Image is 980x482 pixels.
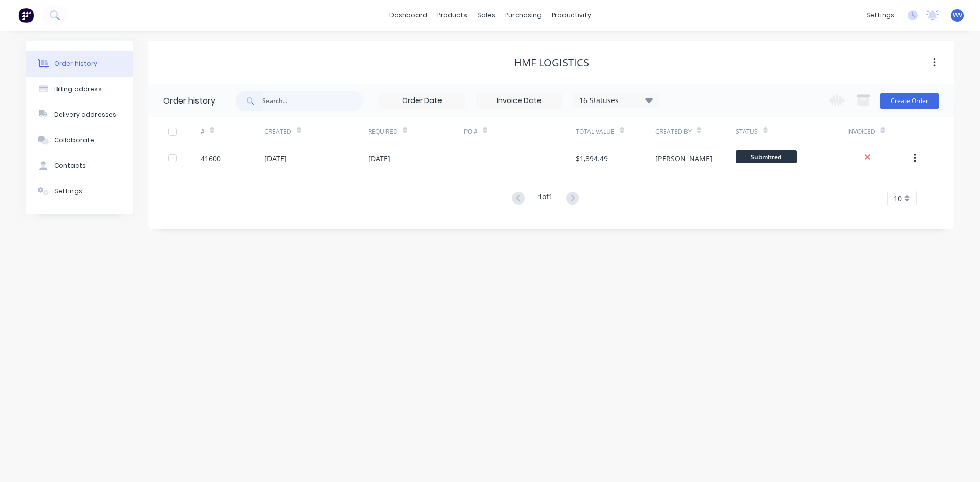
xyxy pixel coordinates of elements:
[655,117,735,145] div: Created By
[432,8,472,23] div: products
[476,93,562,109] input: Invoice Date
[368,117,464,145] div: Required
[201,127,205,136] div: #
[464,117,576,145] div: PO #
[847,127,875,136] div: Invoiced
[379,93,465,109] input: Order Date
[54,136,94,145] div: Collaborate
[736,117,847,145] div: Status
[514,57,589,69] div: HMF Logistics
[54,161,86,170] div: Contacts
[26,102,133,128] button: Delivery addresses
[368,153,390,164] div: [DATE]
[54,110,116,119] div: Delivery addresses
[262,91,363,111] input: Search...
[861,8,899,23] div: settings
[18,8,34,23] img: Factory
[201,153,221,164] div: 41600
[26,128,133,153] button: Collaborate
[26,153,133,179] button: Contacts
[576,127,615,136] div: Total Value
[655,127,692,136] div: Created By
[54,187,82,196] div: Settings
[384,8,432,23] a: dashboard
[500,8,547,23] div: purchasing
[880,93,939,109] button: Create Order
[847,117,911,145] div: Invoiced
[264,153,287,164] div: [DATE]
[894,193,902,204] span: 10
[54,85,102,94] div: Billing address
[368,127,398,136] div: Required
[538,191,553,206] div: 1 of 1
[264,117,368,145] div: Created
[576,117,655,145] div: Total Value
[464,127,478,136] div: PO #
[26,77,133,102] button: Billing address
[54,59,97,68] div: Order history
[264,127,291,136] div: Created
[736,127,758,136] div: Status
[576,153,608,164] div: $1,894.49
[655,153,713,164] div: [PERSON_NAME]
[201,117,264,145] div: #
[945,447,970,472] iframe: Intercom live chat
[26,179,133,204] button: Settings
[953,11,962,20] span: WV
[573,95,659,106] div: 16 Statuses
[472,8,500,23] div: sales
[736,150,797,163] span: Submitted
[26,51,133,77] button: Order history
[547,8,596,23] div: productivity
[163,95,215,107] div: Order history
